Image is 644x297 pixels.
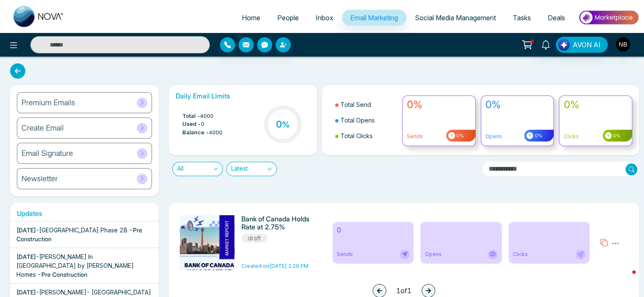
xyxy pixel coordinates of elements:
[342,10,406,26] a: Email Marketing
[209,128,222,137] span: 4000
[39,289,151,296] span: [PERSON_NAME]- [GEOGRAPHIC_DATA]
[282,120,290,130] span: %
[316,14,333,22] span: Inbox
[16,253,36,260] span: [DATE]
[335,112,397,128] li: Total Opens
[407,99,471,111] h4: 0%
[406,10,504,26] a: Social Media Management
[533,132,542,139] span: 0%
[513,14,531,22] span: Tasks
[396,286,411,296] span: 1 of 1
[241,215,313,231] h6: Bank of Canada Holds Rate at 2.75%
[548,14,565,22] span: Deals
[16,226,36,234] span: [DATE]
[573,40,601,50] span: AVON AI
[16,226,152,243] div: -
[200,112,214,120] span: 4000
[269,10,307,26] a: People
[563,99,628,111] h4: 0%
[337,226,410,234] h6: 0
[556,37,608,53] button: AVON AI
[201,120,204,128] span: 0
[276,119,290,130] h3: 0
[16,252,152,279] div: -
[16,253,134,278] span: [PERSON_NAME] In [GEOGRAPHIC_DATA] by [PERSON_NAME] Homes
[504,10,539,26] a: Tasks
[231,162,272,176] span: Latest
[14,6,64,27] img: Nova CRM Logo
[242,14,260,22] span: Home
[16,289,36,296] span: [DATE]
[612,132,620,139] span: 0%
[350,14,398,22] span: Email Marketing
[563,133,628,140] p: Clicks
[22,174,58,183] h6: Newsletter
[182,128,209,137] span: Balance -
[578,8,639,27] img: Market-place.gif
[38,271,87,278] span: - Pre Construction
[177,162,218,176] span: All
[307,10,342,26] a: Inbox
[233,10,269,26] a: Home
[22,123,64,133] h6: Create Email
[277,14,299,22] span: People
[558,39,570,51] img: Lead Flow
[407,133,471,140] p: Sends
[182,112,200,120] span: Total -
[10,210,159,218] h6: Updates
[22,149,73,158] h6: Email Signature
[425,251,441,258] span: Opens
[241,234,267,243] span: draft
[485,99,549,111] h4: 0%
[337,251,353,258] span: Sends
[335,128,397,144] li: Total Clicks
[241,263,308,269] span: Created on [DATE] 1:29 PM
[182,120,201,128] span: Used -
[513,251,528,258] span: Clicks
[335,97,397,112] li: Total Send
[485,133,549,140] p: Opens
[176,92,311,100] h6: Daily Email Limits
[415,14,496,22] span: Social Media Management
[616,37,630,52] img: User Avatar
[455,132,464,139] span: 0%
[539,10,574,26] a: Deals
[615,268,636,289] iframe: Intercom live chat
[22,98,75,107] h6: Premium Emails
[39,226,127,234] span: [GEOGRAPHIC_DATA] Phase 2B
